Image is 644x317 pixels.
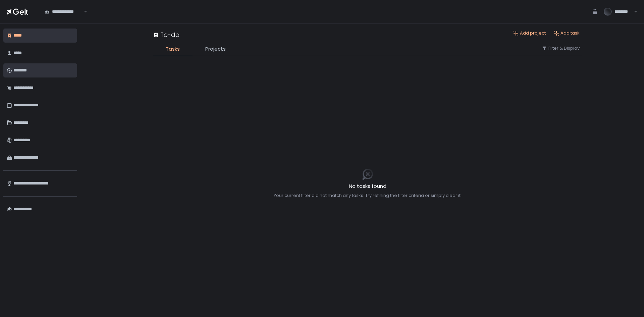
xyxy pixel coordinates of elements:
[274,182,462,190] h2: No tasks found
[542,45,580,51] button: Filter & Display
[513,30,546,36] button: Add project
[205,45,226,53] span: Projects
[166,45,180,53] span: Tasks
[274,193,462,199] div: Your current filter did not match any tasks. Try refining the filter criteria or simply clear it.
[554,30,580,36] button: Add task
[83,8,83,15] input: Search for option
[40,5,87,19] div: Search for option
[153,30,179,39] div: To-do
